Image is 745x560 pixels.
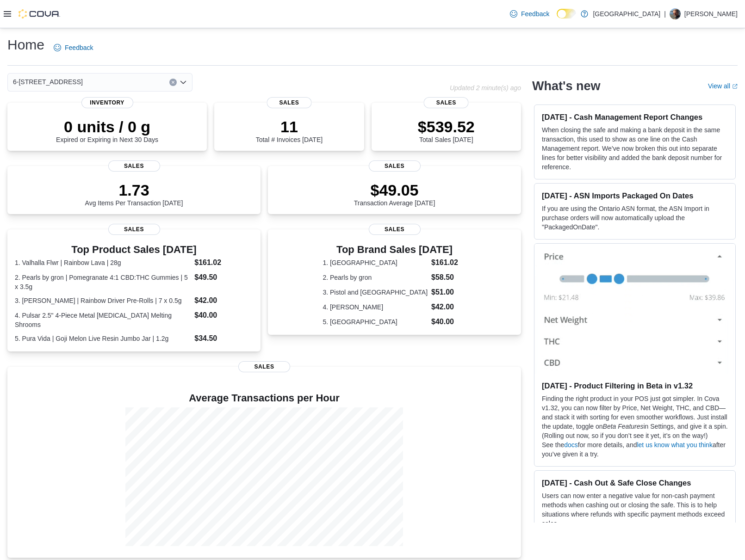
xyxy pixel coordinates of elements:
dt: 2. Pearls by gron | Pomegranate 4:1 CBD:THC Gummies | 5 x 3.5g [15,273,191,291]
dt: 2. Pearls by gron [323,273,428,282]
p: Updated 2 minute(s) ago [450,84,521,92]
span: Sales [238,361,290,372]
a: View allExternal link [708,82,738,90]
dd: $49.50 [194,272,253,283]
button: Clear input [169,79,177,86]
p: When closing the safe and making a bank deposit in the same transaction, this used to show as one... [542,125,728,172]
span: Sales [369,224,421,235]
h3: Top Product Sales [DATE] [15,244,253,255]
div: Chris Clay [670,8,681,19]
div: Transaction Average [DATE] [354,181,435,207]
a: docs [564,441,578,449]
dd: $58.50 [431,272,466,283]
dd: $40.00 [194,310,253,321]
span: Sales [108,160,160,172]
dd: $40.00 [431,316,466,327]
img: Cova [19,9,60,18]
span: Sales [267,97,311,108]
button: Open list of options [180,79,187,86]
p: 11 [256,117,323,136]
span: Inventory [81,97,133,108]
h2: What's new [532,79,600,93]
dt: 5. [GEOGRAPHIC_DATA] [323,317,428,326]
input: Dark Mode [557,9,576,18]
dd: $34.50 [194,333,253,344]
svg: External link [732,84,738,89]
dt: 4. Pulsar 2.5" 4-Piece Metal [MEDICAL_DATA] Melting Shrooms [15,311,191,329]
div: Total Sales [DATE] [418,117,475,143]
dt: 3. [PERSON_NAME] | Rainbow Driver Pre-Rolls | 7 x 0.5g [15,296,191,305]
h3: [DATE] - Cash Out & Safe Close Changes [542,478,728,487]
span: Feedback [65,43,93,52]
a: Feedback [506,5,553,23]
span: 6-[STREET_ADDRESS] [13,76,83,87]
dd: $42.00 [431,302,466,313]
dt: 5. Pura Vida | Goji Melon Live Resin Jumbo Jar | 1.2g [15,334,191,343]
h3: Top Brand Sales [DATE] [323,244,466,255]
span: Sales [108,224,160,235]
h4: Average Transactions per Hour [15,393,514,404]
dt: 1. Valhalla Flwr | Rainbow Lava | 28g [15,258,191,267]
dd: $51.00 [431,287,466,298]
p: $49.05 [354,181,435,199]
a: let us know what you think [637,441,712,449]
p: See the for more details, and after you’ve given it a try. [542,440,728,459]
p: [PERSON_NAME] [684,8,738,19]
p: [GEOGRAPHIC_DATA] [593,8,660,19]
div: Avg Items Per Transaction [DATE] [85,181,183,207]
dt: 4. [PERSON_NAME] [323,302,428,312]
span: Sales [369,160,421,172]
p: Users can now enter a negative value for non-cash payment methods when cashing out or closing the... [542,491,728,528]
h3: [DATE] - Product Filtering in Beta in v1.32 [542,381,728,390]
em: Beta Features [603,423,644,430]
h3: [DATE] - Cash Management Report Changes [542,112,728,122]
p: If you are using the Ontario ASN format, the ASN Import in purchase orders will now automatically... [542,204,728,232]
p: Finding the right product in your POS just got simpler. In Cova v1.32, you can now filter by Pric... [542,394,728,440]
h3: [DATE] - ASN Imports Packaged On Dates [542,191,728,200]
dd: $161.02 [431,257,466,268]
span: Sales [424,97,469,108]
p: | [664,8,666,19]
div: Expired or Expiring in Next 30 Days [56,117,158,143]
h1: Home [7,36,44,54]
dt: 1. [GEOGRAPHIC_DATA] [323,258,428,267]
div: Total # Invoices [DATE] [256,117,323,143]
span: Feedback [521,9,549,18]
p: $539.52 [418,117,475,136]
p: 0 units / 0 g [56,117,158,136]
a: Feedback [50,38,97,57]
dd: $161.02 [194,257,253,268]
dd: $42.00 [194,295,253,306]
dt: 3. Pistol and [GEOGRAPHIC_DATA] [323,288,428,297]
p: 1.73 [85,181,183,199]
